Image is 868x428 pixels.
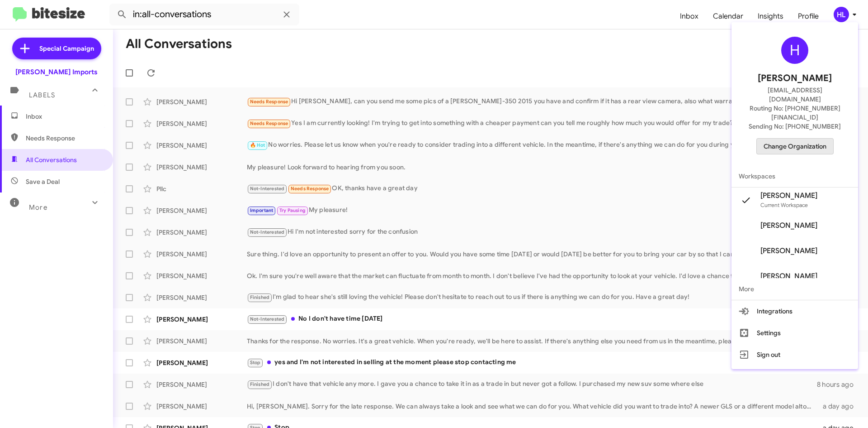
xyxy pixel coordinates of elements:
span: [PERSON_NAME] [760,272,817,281]
span: [PERSON_NAME] [758,71,832,86]
span: [PERSON_NAME] [760,191,817,200]
span: Current Workspace [760,202,808,208]
span: [PERSON_NAME] [760,246,817,255]
div: H [781,37,808,64]
span: Sending No: [PHONE_NUMBER] [749,122,841,131]
button: Integrations [731,300,858,322]
span: Change Organization [764,139,826,154]
button: Settings [731,322,858,344]
span: Workspaces [731,165,858,187]
span: [EMAIL_ADDRESS][DOMAIN_NAME] [742,86,847,104]
button: Change Organization [756,138,834,154]
span: Routing No: [PHONE_NUMBER][FINANCIAL_ID] [742,104,847,122]
button: Sign out [731,344,858,365]
span: [PERSON_NAME] [760,221,817,230]
span: More [731,278,858,300]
